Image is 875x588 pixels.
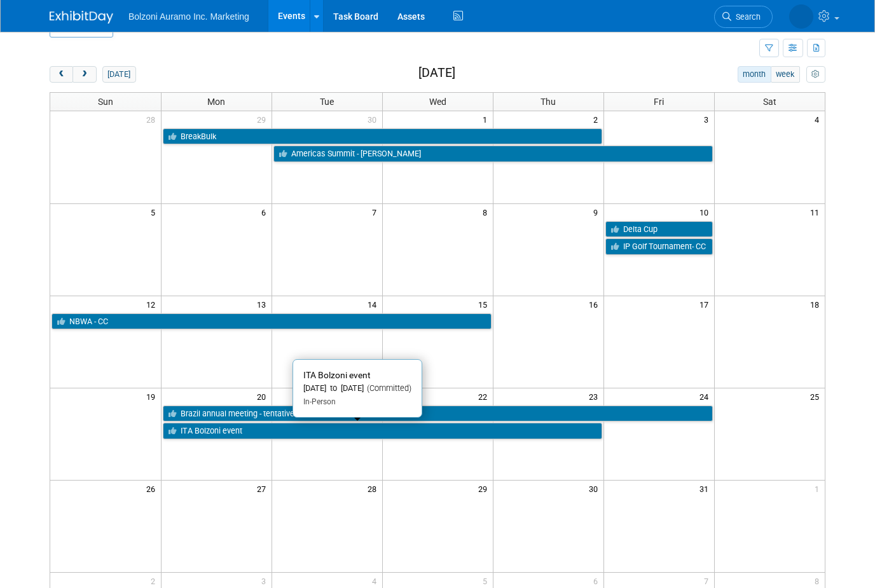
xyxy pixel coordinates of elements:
[477,481,493,496] span: 29
[145,111,161,127] span: 28
[714,6,773,28] a: Search
[320,97,334,107] span: Tue
[809,388,825,404] span: 25
[102,66,136,83] button: [DATE]
[256,111,272,127] span: 29
[592,204,603,220] span: 9
[418,66,455,80] h2: [DATE]
[811,71,820,79] i: Personalize Calendar
[145,388,161,404] span: 19
[588,481,603,496] span: 30
[605,238,713,255] a: IP Golf Tournament- CC
[303,397,336,406] span: In-Person
[588,296,603,312] span: 16
[481,111,493,127] span: 1
[303,383,411,394] div: [DATE] to [DATE]
[207,97,225,107] span: Mon
[809,296,825,312] span: 18
[763,97,776,107] span: Sat
[145,296,161,312] span: 12
[273,146,713,162] a: Americas Summit - [PERSON_NAME]
[429,97,446,107] span: Wed
[256,388,272,404] span: 20
[128,11,249,22] span: Bolzoni Auramo Inc. Marketing
[256,481,272,496] span: 27
[477,296,493,312] span: 15
[592,111,603,127] span: 2
[163,423,602,439] a: ITA Bolzoni event
[366,296,382,312] span: 14
[698,388,714,404] span: 24
[260,204,272,220] span: 6
[541,97,556,107] span: Thu
[163,128,602,145] a: BreakBulk
[698,204,714,220] span: 10
[145,481,161,496] span: 26
[813,481,825,496] span: 1
[481,204,493,220] span: 8
[731,12,761,22] span: Search
[813,111,825,127] span: 4
[806,66,825,83] button: myCustomButton
[98,97,113,107] span: Sun
[703,111,714,127] span: 3
[364,383,411,393] span: (Committed)
[149,204,161,220] span: 5
[809,204,825,220] span: 11
[72,66,96,83] button: next
[698,481,714,496] span: 31
[789,4,813,29] img: Casey Coats
[303,370,371,380] span: ITA Bolzoni event
[366,481,382,496] span: 28
[50,11,113,24] img: ExhibitDay
[366,111,382,127] span: 30
[771,66,800,83] button: week
[256,296,272,312] span: 13
[605,221,713,238] a: Delta Cup
[654,97,664,107] span: Fri
[52,313,492,330] a: NBWA - CC
[50,66,73,83] button: prev
[698,296,714,312] span: 17
[477,388,493,404] span: 22
[163,406,713,422] a: Brazil annual meeting - tentative -[PERSON_NAME]
[738,66,771,83] button: month
[588,388,603,404] span: 23
[371,204,382,220] span: 7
